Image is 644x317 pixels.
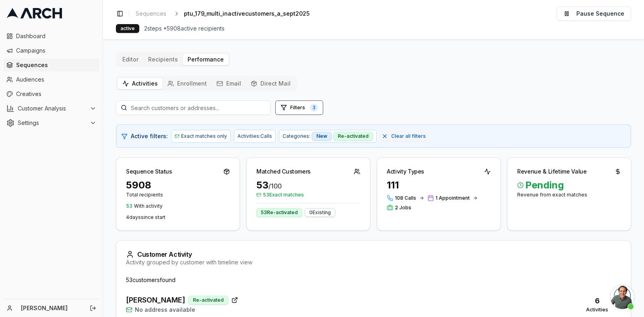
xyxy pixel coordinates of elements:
div: Activities [586,307,608,313]
div: 0 Existing [305,208,335,217]
div: Re-activated [333,132,373,141]
span: 2 steps • 5908 active recipients [144,25,225,33]
button: Editor [118,54,143,65]
button: Settings [3,117,99,129]
button: Enrollment [163,78,212,89]
div: Re-activated [188,296,228,305]
span: Exact matches only [181,133,227,139]
div: Revenue & Lifetime Value [517,168,587,176]
span: Dashboard [16,32,96,40]
button: Customer Analysis [3,102,99,115]
div: 53 customer s found [126,276,621,284]
div: 53 Re-activated [256,208,302,217]
nav: breadcrumb [132,8,322,19]
a: Audiences [3,73,99,86]
span: Creatives [16,90,96,98]
div: 5908 [126,179,230,192]
a: Creatives [3,88,99,100]
input: Search customers or addresses... [116,100,270,115]
div: New [312,132,332,141]
button: Recipients [143,54,183,65]
span: Activities: Calls [237,133,272,139]
span: Settings [18,119,87,127]
button: Performance [183,54,229,65]
div: 111 [387,179,491,192]
span: Clear all filters [391,133,426,139]
div: Revenue from exact matches [517,192,621,198]
span: 108 Calls [395,195,416,201]
a: Campaigns [3,44,99,57]
div: Customer Activity [126,250,621,258]
p: 4 day s since start [126,214,230,221]
button: Email [212,78,246,89]
span: 53 [126,203,132,209]
a: Sequences [3,59,99,72]
span: Pending [517,179,621,192]
div: Activity Types [387,168,424,176]
span: Sequences [136,10,166,18]
p: Total recipients [126,192,230,198]
span: Audiences [16,76,96,84]
span: No address available [135,306,195,314]
div: 53 [256,179,360,192]
span: Active filters: [131,132,168,140]
div: Open chat [610,285,634,309]
span: / 100 [268,182,282,190]
a: [PERSON_NAME] [21,304,81,312]
a: Dashboard [3,30,99,43]
div: Activity grouped by customer with timeline view [126,258,621,266]
button: Clear all filters [380,131,427,141]
span: 53 Exact matches [256,192,360,198]
span: 1 Appointment [436,195,470,201]
div: Matched Customers [256,168,311,176]
button: Pause Sequence [557,6,631,21]
button: Direct Mail [246,78,295,89]
button: Activities [118,78,163,89]
div: active [116,24,139,33]
span: 2 Jobs [395,205,411,211]
span: Categories: [283,133,310,139]
span: [PERSON_NAME] [126,295,185,306]
button: Open filters (3 active) [275,100,323,115]
a: Sequences [132,8,169,19]
span: 3 [310,104,318,112]
button: Log out [87,303,99,314]
div: Sequence Status [126,168,172,176]
span: Sequences [16,61,96,69]
span: With activity [134,203,163,209]
span: ptu_179_multi_inactivecustomers_a_sept2025 [184,10,310,18]
span: Customer Analysis [18,104,87,112]
div: 6 [586,295,608,307]
span: Campaigns [16,47,96,55]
